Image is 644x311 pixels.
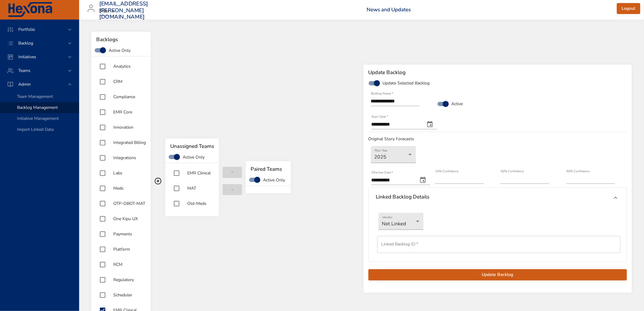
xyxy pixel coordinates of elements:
span: Innovation [113,124,133,130]
label: Effective Date [371,171,393,174]
span: Analytics [113,63,131,69]
span: CRM [113,79,122,84]
span: Backlog [13,40,38,46]
button: change date [423,117,437,132]
button: Logout [617,3,640,14]
span: Old-Meds [187,201,206,206]
span: Labs [113,170,122,176]
span: Integrated Billing [113,140,146,145]
span: Update Backlog [373,271,622,279]
span: Update Selected Backlog [383,80,430,86]
span: EMR Clinical [187,170,211,176]
span: Payments [113,231,132,237]
h6: Unassigned Teams [170,143,214,149]
span: OTP-OBOT-MAT [113,201,145,206]
h6: Paired Teams [251,166,286,172]
a: News and Updates [367,6,411,13]
img: Hexona [7,2,53,17]
span: Regulatory [113,277,134,283]
span: Admin [13,81,36,87]
div: Not Linked [378,213,424,230]
span: Meds [113,185,124,191]
span: Integrations [113,155,136,161]
span: Active [452,101,463,107]
span: EMR Core [113,109,132,115]
span: Initiative Management [17,116,59,121]
span: Import Linked Data [17,127,54,132]
span: Teams [13,68,35,73]
span: Portfolio [13,27,40,32]
span: Team Management [17,94,53,99]
span: One Kipu UX [113,216,138,222]
label: 50% Confidence [501,170,524,173]
label: Backlog Name [371,92,393,95]
span: RCM [113,262,122,267]
p: Original Story Forecasts [368,136,627,142]
span: Initiatives [13,54,41,60]
div: 2025 [371,146,416,163]
span: Active Only [183,154,205,160]
span: Active Only [263,177,285,183]
h3: [EMAIL_ADDRESS][PERSON_NAME][DOMAIN_NAME] [99,1,148,20]
span: Platform [113,246,130,252]
div: Kipu [99,6,116,16]
span: Logout [622,5,635,13]
div: Linked Backlog Details [369,188,627,208]
span: Backlog Management [17,105,58,110]
span: MAT [187,185,196,191]
h6: Linked Backlog Details [376,194,430,200]
span: Compliance [113,94,135,100]
label: 10% Confidence [435,170,459,173]
h6: Backlogs [96,37,146,43]
button: Update Backlog [368,269,627,281]
h6: Update Backlog [368,70,627,76]
label: Start Date [371,115,388,118]
label: 90% Confidence [566,170,590,173]
button: change effective date [416,173,430,188]
span: Scheduler [113,292,132,298]
span: Active Only [109,47,131,54]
